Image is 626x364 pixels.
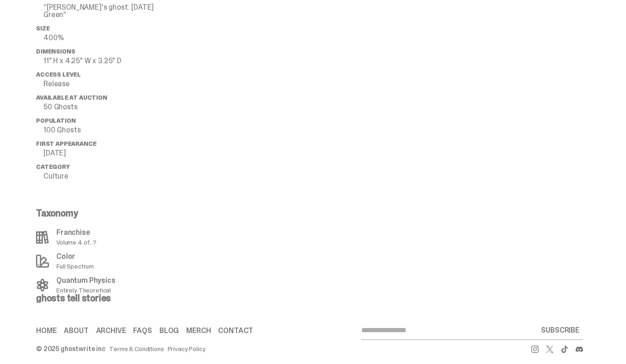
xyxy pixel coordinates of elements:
p: Release [43,80,173,88]
p: Taxonomy [36,209,167,218]
p: Color [56,253,94,260]
button: SUBSCRIBE [537,321,583,340]
p: Quantum Physics [56,277,115,284]
span: Category [36,163,70,171]
a: Privacy Policy [168,346,206,352]
a: Merch [186,327,211,334]
p: Full Spectrum [56,263,94,269]
p: “[PERSON_NAME]'s ghost: [DATE] Green” [43,4,173,18]
span: Available at Auction [36,94,107,101]
span: Dimensions [36,48,75,55]
div: © 2025 ghostwrite inc [36,346,105,352]
a: Archive [96,327,126,334]
a: FAQs [133,327,152,334]
p: Entirely Theoretical [56,287,115,293]
p: Culture [43,173,173,180]
p: 400% [43,34,173,42]
p: 11" H x 4.25" W x 3.25" D [43,57,173,65]
a: Home [36,327,56,334]
span: Population [36,117,75,125]
a: Blog [159,327,179,334]
p: Franchise [56,229,97,236]
a: About [64,327,88,334]
p: ghosts tell stories [36,293,583,303]
span: Size [36,24,49,32]
a: Terms & Conditions [109,346,164,352]
a: Contact [218,327,253,334]
p: 100 Ghosts [43,126,173,134]
p: [DATE] [43,149,173,157]
p: Volume 4 of...? [56,239,97,245]
span: Access Level [36,71,81,78]
p: 50 Ghosts [43,103,173,111]
span: First Appearance [36,140,96,148]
